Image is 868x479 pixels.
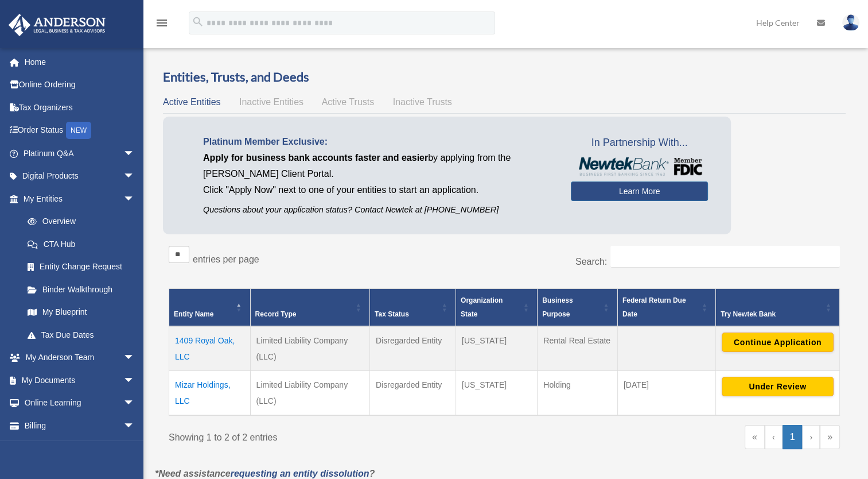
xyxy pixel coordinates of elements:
[193,254,259,264] label: entries per page
[538,370,618,415] td: Holding
[16,301,146,324] a: My Blueprint
[203,182,554,198] p: Click "Apply Now" next to one of your entities to start an application.
[721,307,822,321] div: Try Newtek Bank
[155,20,169,30] a: menu
[169,326,251,371] td: 1409 Royal Oak, LLC
[169,425,496,446] div: Showing 1 to 2 of 2 entries
[617,288,715,326] th: Federal Return Due Date: Activate to sort
[715,288,839,326] th: Try Newtek Bank : Activate to sort
[203,203,554,217] p: Questions about your application status? Contact Newtek at [PHONE_NUMBER]
[577,157,702,176] img: NewtekBankLogoSM.png
[174,310,213,318] span: Entity Name
[8,142,152,165] a: Platinum Q&Aarrow_drop_down
[722,377,834,396] button: Under Review
[542,296,573,318] span: Business Purpose
[192,16,204,28] i: search
[169,370,251,415] td: Mizar Holdings, LLC
[16,256,146,279] a: Entity Change Request
[231,469,369,478] a: requesting an entity dissolution
[66,122,91,139] div: NEW
[393,97,452,107] span: Inactive Trusts
[123,414,146,438] span: arrow_drop_down
[250,370,369,415] td: Limited Liability Company (LLC)
[538,288,618,326] th: Business Purpose: Activate to sort
[155,469,375,478] em: *Need assistance ?
[123,142,146,165] span: arrow_drop_down
[16,278,146,301] a: Binder Walkthrough
[571,134,708,152] span: In Partnership With...
[456,288,537,326] th: Organization State: Activate to sort
[163,68,846,86] h3: Entities, Trusts, and Deeds
[575,257,607,266] label: Search:
[8,96,152,119] a: Tax Organizers
[169,288,251,326] th: Entity Name: Activate to invert sorting
[745,425,765,449] a: First
[239,97,303,107] span: Inactive Entities
[842,14,859,31] img: User Pic
[155,16,169,30] i: menu
[369,326,456,371] td: Disregarded Entity
[203,150,554,182] p: by applying from the [PERSON_NAME] Client Portal.
[369,370,456,415] td: Disregarded Entity
[461,296,503,318] span: Organization State
[8,414,152,437] a: Billingarrow_drop_down
[123,165,146,188] span: arrow_drop_down
[722,333,834,352] button: Continue Application
[622,296,686,318] span: Federal Return Due Date
[322,97,375,107] span: Active Trusts
[456,370,537,415] td: [US_STATE]
[16,210,141,233] a: Overview
[123,392,146,415] span: arrow_drop_down
[8,369,152,392] a: My Documentsarrow_drop_down
[369,288,456,326] th: Tax Status: Activate to sort
[375,310,409,318] span: Tax Status
[123,187,146,211] span: arrow_drop_down
[8,392,152,415] a: Online Learningarrow_drop_down
[250,326,369,371] td: Limited Liability Company (LLC)
[123,346,146,370] span: arrow_drop_down
[123,369,146,392] span: arrow_drop_down
[8,119,152,142] a: Order StatusNEW
[16,233,146,256] a: CTA Hub
[8,74,152,96] a: Online Ordering
[250,288,369,326] th: Record Type: Activate to sort
[8,346,152,369] a: My Anderson Teamarrow_drop_down
[255,310,297,318] span: Record Type
[538,326,618,371] td: Rental Real Estate
[203,153,428,163] span: Apply for business bank accounts faster and easier
[5,14,109,36] img: Anderson Advisors Platinum Portal
[16,323,146,346] a: Tax Due Dates
[8,187,146,210] a: My Entitiesarrow_drop_down
[8,51,152,74] a: Home
[8,165,152,188] a: Digital Productsarrow_drop_down
[456,326,537,371] td: [US_STATE]
[617,370,715,415] td: [DATE]
[163,97,220,107] span: Active Entities
[8,437,152,460] a: Events Calendar
[203,134,554,150] p: Platinum Member Exclusive:
[571,181,708,201] a: Learn More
